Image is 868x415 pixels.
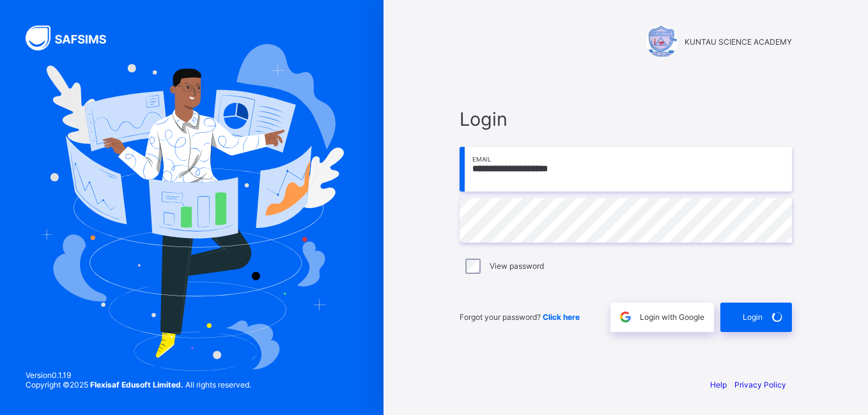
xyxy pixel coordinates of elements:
span: Login [743,312,763,322]
a: Click here [543,312,580,322]
label: View password [490,261,544,271]
img: Hero Image [40,44,344,371]
span: Forgot your password? [460,312,580,322]
span: Copyright © 2025 All rights reserved. [26,380,251,389]
a: Privacy Policy [734,380,786,389]
img: google.396cfc9801f0270233282035f929180a.svg [618,310,633,324]
span: Version 0.1.19 [26,370,251,380]
span: Login [460,108,792,130]
span: Login with Google [640,312,704,322]
span: KUNTAU SCIENCE ACADEMY [685,37,792,47]
a: Help [710,380,727,389]
strong: Flexisaf Edusoft Limited. [90,380,183,389]
img: SAFSIMS Logo [26,26,121,50]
